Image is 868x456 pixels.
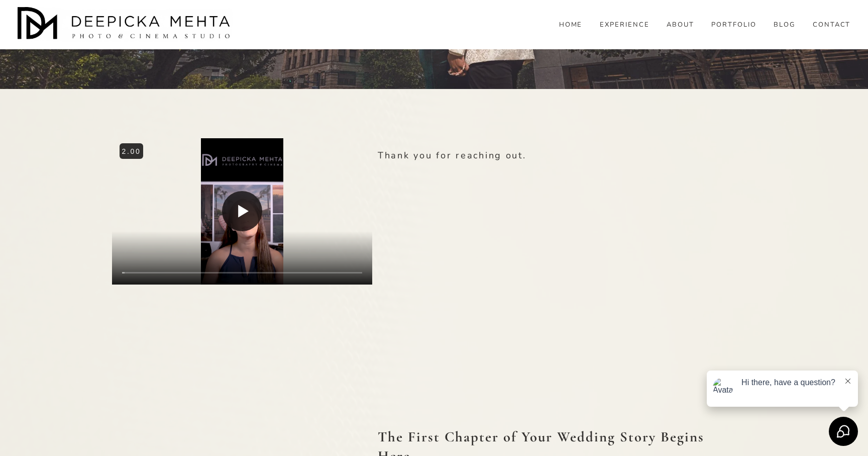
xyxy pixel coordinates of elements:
[222,191,262,231] button: Play
[774,21,795,30] a: folder dropdown
[667,21,694,30] a: ABOUT
[559,21,583,30] a: HOME
[711,21,756,30] a: PORTFOLIO
[774,21,795,29] span: BLOG
[600,21,649,30] a: EXPERIENCE
[122,269,362,277] input: Seek
[378,150,668,161] p: Thank you for reaching out.
[18,7,234,42] img: Austin Wedding Photographer - Deepicka Mehta Photography &amp; Cinematography
[813,21,851,30] a: CONTACT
